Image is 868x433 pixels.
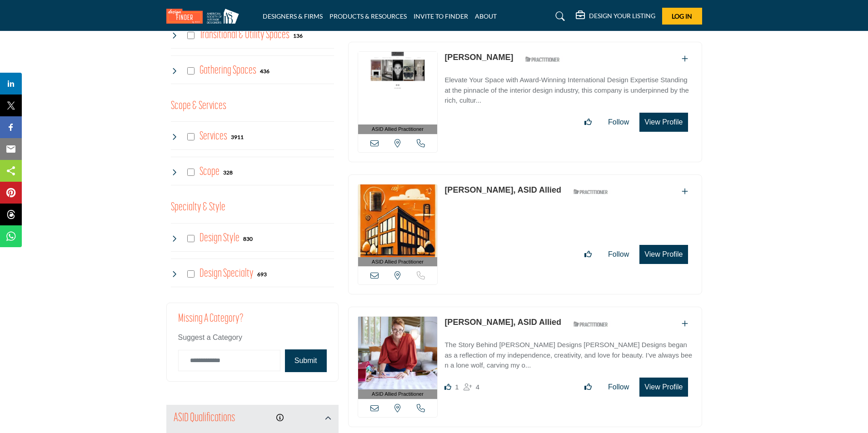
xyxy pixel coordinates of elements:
[358,317,438,389] img: Saskia Snyder, ASID Allied
[200,230,239,246] h4: Design Style: Styles that range from contemporary to Victorian to meet any aesthetic vision.
[372,125,424,133] span: ASID Allied Practitioner
[200,63,256,79] h4: Gathering Spaces: Gathering Spaces
[444,318,561,327] a: [PERSON_NAME], ASID Allied
[200,266,254,282] h4: Design Specialty: Sustainable, accessible, health-promoting, neurodiverse-friendly, age-in-place,...
[662,8,702,25] button: Log In
[358,184,438,257] img: Bonnie Frankl, ASID Allied
[166,9,244,24] img: Site Logo
[444,340,692,371] p: The Story Behind [PERSON_NAME] Designs [PERSON_NAME] Designs began as a reflection of my independ...
[187,67,195,75] input: Select Gathering Spaces checkbox
[231,134,244,140] b: 3911
[475,12,497,20] a: ABOUT
[171,98,226,115] button: Scope & Services
[444,53,513,62] a: [PERSON_NAME]
[602,378,635,396] button: Follow
[358,52,438,134] a: ASID Allied Practitioner
[464,382,479,393] div: Followers
[358,317,438,399] a: ASID Allied Practitioner
[174,410,235,427] h2: ASID Qualifications
[276,413,284,423] div: Click to view information
[414,12,468,20] a: INVITE TO FINDER
[260,68,269,75] b: 436
[576,11,655,22] div: DESIGN YOUR LISTING
[639,113,688,132] button: View Profile
[547,9,571,24] a: Search
[444,51,513,64] p: Claudia Morales
[200,164,219,180] h4: Scope: New build or renovation
[187,270,195,278] input: Select Design Specialty checkbox
[444,75,692,106] p: Elevate Your Space with Award-Winning International Design Expertise Standing at the pinnacle of ...
[223,168,233,176] div: 328 Results For Scope
[579,113,598,131] button: Like listing
[444,334,692,371] a: The Story Behind [PERSON_NAME] Designs [PERSON_NAME] Designs began as a reflection of my independ...
[223,169,233,176] b: 328
[444,184,561,196] p: Bonnie Frankl, ASID Allied
[444,316,561,328] p: Saskia Snyder, ASID Allied
[187,133,195,140] input: Select Services checkbox
[602,113,635,131] button: Follow
[589,12,655,20] h5: DESIGN YOUR LISTING
[579,378,598,396] button: Like listing
[639,245,688,264] button: View Profile
[602,245,635,264] button: Follow
[260,67,269,75] div: 436 Results For Gathering Spaces
[257,271,267,278] b: 693
[372,390,424,398] span: ASID Allied Practitioner
[187,169,195,176] input: Select Scope checkbox
[672,12,692,20] span: Log In
[200,129,227,144] h4: Services: Interior and exterior spaces including lighting, layouts, furnishings, accessories, art...
[639,378,688,397] button: View Profile
[455,383,459,391] span: 1
[293,31,303,40] div: 136 Results For Transitional & Utility Spaces
[293,33,303,39] b: 136
[171,199,225,216] button: Specialty & Style
[329,12,407,20] a: PRODUCTS & RESOURCES
[257,270,267,278] div: 693 Results For Design Specialty
[570,186,611,198] img: ASID Qualified Practitioners Badge Icon
[178,350,280,371] input: Category Name
[187,32,195,39] input: Select Transitional & Utility Spaces checkbox
[682,55,688,63] a: Add To List
[358,52,438,124] img: Claudia Morales
[570,319,611,330] img: ASID Qualified Practitioners Badge Icon
[372,258,424,266] span: ASID Allied Practitioner
[682,188,688,195] a: Add To List
[263,12,323,20] a: DESIGNERS & FIRMS
[243,236,253,242] b: 830
[444,383,451,390] i: Like
[522,54,563,65] img: ASID Qualified Practitioners Badge Icon
[178,312,327,332] h2: Missing a Category?
[187,235,195,242] input: Select Design Style checkbox
[682,320,688,328] a: Add To List
[358,184,438,267] a: ASID Allied Practitioner
[444,185,561,194] a: [PERSON_NAME], ASID Allied
[231,133,244,141] div: 3911 Results For Services
[200,27,289,43] h4: Transitional & Utility Spaces: Transitional & Utility Spaces
[285,349,327,372] button: Submit
[444,70,692,106] a: Elevate Your Space with Award-Winning International Design Expertise Standing at the pinnacle of ...
[276,414,284,422] a: Information about
[579,245,598,264] button: Like listing
[178,333,242,341] span: Suggest a Category
[476,383,479,391] span: 4
[243,234,253,243] div: 830 Results For Design Style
